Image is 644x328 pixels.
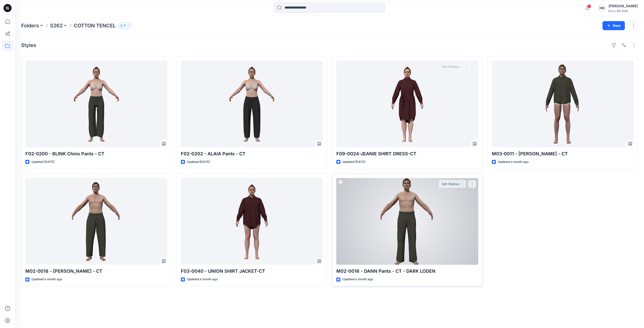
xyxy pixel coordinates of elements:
a: Folders [21,22,39,29]
p: Updated a month ago [342,277,373,282]
a: F02-0202 - ALAIA Pants - CT [181,61,323,147]
p: Updated a month ago [498,159,529,165]
p: COTTON TENCEL [74,22,116,29]
p: 7 [124,23,126,28]
a: M02-0018 - DAVE Pants - CT [25,178,167,265]
a: F03-0040 - UNION SHIRT JACKET-CT [181,178,323,265]
p: F09-0024-JEANIE SHIRT DRESS-CT [336,150,478,157]
h4: Styles [21,42,36,48]
p: Updated [DATE] [31,159,54,165]
p: Updated a month ago [31,277,62,282]
a: M02-0016 - DANN Pants - CT - DARK LODEN [336,178,478,265]
p: Updated [DATE] [187,159,210,165]
a: M03-0011 - PEDRO Overshirt - CT [492,61,634,147]
p: F03-0040 - UNION SHIRT JACKET-CT [181,268,323,275]
p: Updated [DATE] [342,159,365,165]
a: F02-0200 - BLINK Chino Pants - CT [25,61,167,147]
span: 1 [587,4,591,8]
button: 7 [118,22,132,29]
button: New [602,21,625,30]
p: F02-0202 - ALAIA Pants - CT [181,150,323,157]
div: Evo LAB SGN [609,9,638,13]
p: M03-0011 - [PERSON_NAME] - CT [492,150,634,157]
a: F09-0024-JEANIE SHIRT DRESS-CT [336,61,478,147]
a: S262 [50,22,63,29]
p: Updated a month ago [187,277,218,282]
div: HH [597,4,607,13]
div: [PERSON_NAME] [609,3,638,9]
p: M02-0018 - [PERSON_NAME] - CT [25,268,167,275]
p: M02-0016 - DANN Pants - CT - DARK LODEN [336,268,478,275]
p: F02-0200 - BLINK Chino Pants - CT [25,150,167,157]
